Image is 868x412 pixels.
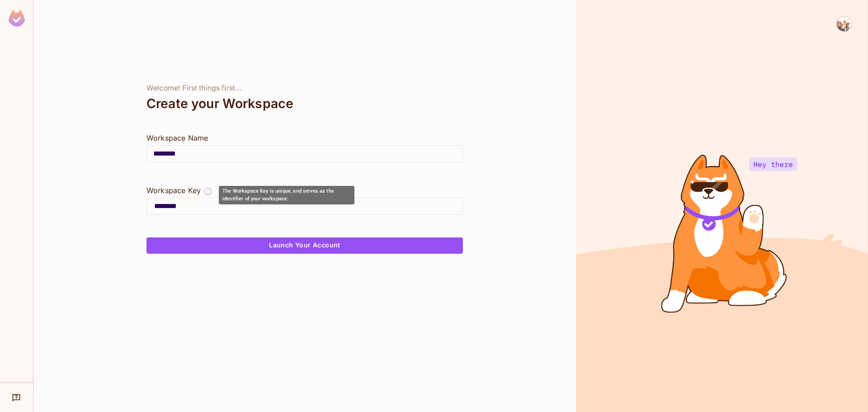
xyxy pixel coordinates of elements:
div: Workspace Key [146,185,201,196]
img: SReyMgAAAABJRU5ErkJggg== [9,10,25,27]
div: Welcome! First things first... [146,84,463,93]
div: Create your Workspace [146,93,463,114]
img: Soya [837,16,852,31]
button: The Workspace Key is unique, and serves as the identifier of your workspace. [203,185,212,198]
div: Help & Updates [6,388,27,407]
div: Workspace Name [146,133,463,143]
button: Launch Your Account [146,237,463,254]
div: The Workspace Key is unique, and serves as the identifier of your workspace. [219,186,354,204]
